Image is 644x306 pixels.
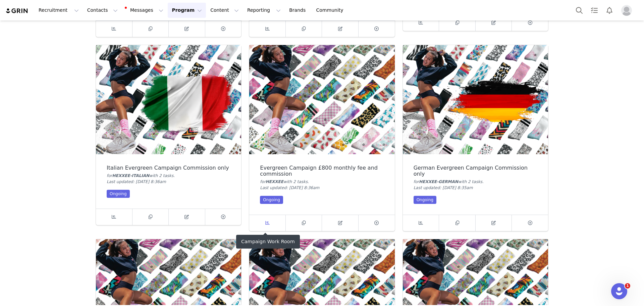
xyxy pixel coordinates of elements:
a: Tasks [587,3,602,18]
span: s [306,179,308,184]
button: Program [168,3,206,18]
div: Evergreen Campaign £800 monthly fee and commission [260,165,384,177]
button: Reporting [243,3,285,18]
a: Brands [285,3,312,18]
span: HEXXEE-GERMAN [419,179,458,184]
button: Messages [122,3,167,18]
img: Evergreen Campaign £800 monthly fee and commission [249,45,394,154]
img: German Evergreen Campaign Commission only [403,45,548,154]
span: HEXXEE [266,179,283,184]
div: German Evergreen Campaign Commission only [414,165,537,177]
div: Ongoing [414,196,437,204]
img: Italian Evergreen Campaign Commission only [96,45,241,154]
div: Last updated: [DATE] 8:36am [107,179,230,185]
button: Profile [617,5,639,16]
span: s [171,173,173,178]
span: HEXXEE-ITALIAN [112,173,150,178]
div: Ongoing [107,190,130,198]
div: Campaign Work Room [236,235,300,249]
button: Recruitment [35,3,83,18]
button: Content [206,3,243,18]
span: s [480,179,482,184]
div: for with 2 task . [414,179,537,185]
div: Last updated: [DATE] 8:35am [414,185,537,191]
button: Search [572,3,587,18]
a: Community [312,3,351,18]
div: for with 2 task . [107,173,230,179]
div: for with 2 task . [260,179,384,185]
button: Contacts [83,3,122,18]
iframe: Intercom live chat [611,283,627,299]
img: grin logo [5,8,29,14]
div: Italian Evergreen Campaign Commission only [107,165,230,171]
button: Notifications [602,3,617,18]
img: placeholder-profile.jpg [621,5,632,16]
div: Last updated: [DATE] 8:36am [260,185,384,191]
div: Ongoing [260,196,283,204]
span: 1 [625,283,630,289]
